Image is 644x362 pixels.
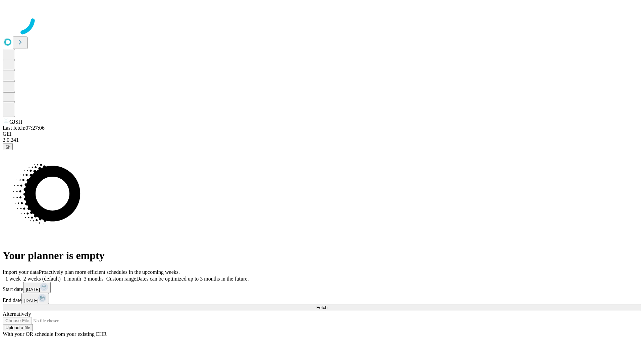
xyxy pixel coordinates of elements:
[3,269,39,275] span: Import your data
[3,137,641,143] div: 2.0.241
[5,276,21,282] span: 1 week
[3,282,641,293] div: Start date
[136,276,249,282] span: Dates can be optimized up to 3 months in the future.
[3,143,13,150] button: @
[3,249,641,262] h1: Your planner is empty
[3,331,107,337] span: With your OR schedule from your existing EHR
[84,276,104,282] span: 3 months
[316,305,327,310] span: Fetch
[23,276,61,282] span: 2 weeks (default)
[3,293,641,304] div: End date
[23,282,51,293] button: [DATE]
[3,324,33,331] button: Upload a file
[3,125,45,131] span: Last fetch: 07:27:06
[21,293,49,304] button: [DATE]
[39,269,180,275] span: Proactively plan more efficient schedules in the upcoming weeks.
[5,144,10,149] span: @
[3,311,31,317] span: Alternatively
[9,119,22,125] span: GJSH
[106,276,136,282] span: Custom range
[26,287,40,292] span: [DATE]
[63,276,81,282] span: 1 month
[24,298,38,303] span: [DATE]
[3,131,641,137] div: GEI
[3,304,641,311] button: Fetch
